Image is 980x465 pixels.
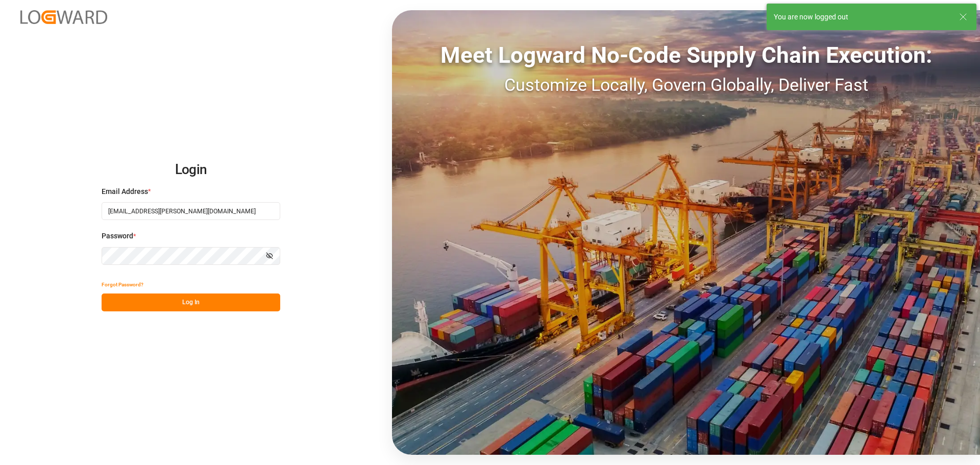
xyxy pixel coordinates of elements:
h2: Login [102,154,280,186]
input: Enter your email [102,202,280,220]
div: Customize Locally, Govern Globally, Deliver Fast [392,72,980,98]
button: Forgot Password? [102,276,143,293]
button: Log In [102,293,280,311]
div: You are now logged out [774,12,949,22]
span: Email Address [102,186,148,197]
span: Password [102,231,133,241]
img: Logward_new_orange.png [20,10,107,24]
div: Meet Logward No-Code Supply Chain Execution: [392,38,980,72]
